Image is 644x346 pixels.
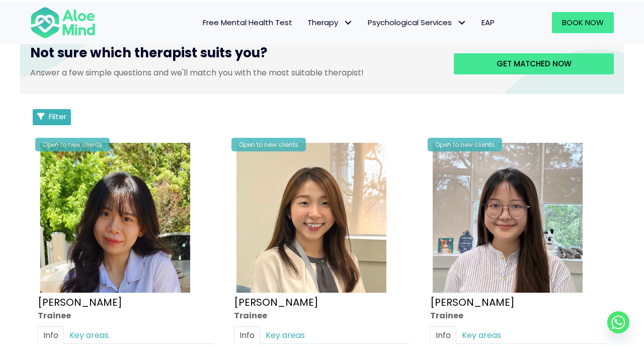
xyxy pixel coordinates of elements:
[454,53,614,74] a: Get matched now
[430,309,606,321] div: Trainee
[234,326,260,343] a: Info
[497,58,572,69] span: Get matched now
[456,326,507,343] a: Key areas
[430,326,456,343] a: Info
[236,143,386,293] img: IMG_1660 – Tracy Kwah
[607,311,629,333] a: Whatsapp
[234,309,410,321] div: Trainee
[428,138,502,151] div: Open to new clients
[40,143,190,293] img: Aloe Mind Profile Pic – Christie Yong Kar Xin
[38,309,214,321] div: Trainee
[260,326,310,343] a: Key areas
[341,15,355,30] span: Therapy: submenu
[49,111,66,122] span: Filter
[195,12,300,33] a: Free Mental Health Test
[30,6,96,39] img: Aloe mind Logo
[481,17,495,28] span: EAP
[33,109,71,125] button: Filter Listings
[454,15,469,30] span: Psychological Services: submenu
[360,12,474,33] a: Psychological ServicesPsychological Services: submenu
[203,17,292,28] span: Free Mental Health Test
[38,326,64,343] a: Info
[231,138,306,151] div: Open to new clients
[38,295,122,309] a: [PERSON_NAME]
[109,12,502,33] nav: Menu
[562,17,604,28] span: Book Now
[30,44,439,67] h3: Not sure which therapist suits you?
[474,12,502,33] a: EAP
[30,67,439,78] p: Answer a few simple questions and we'll match you with the most suitable therapist!
[433,143,583,293] img: IMG_3049 – Joanne Lee
[307,17,353,28] span: Therapy
[430,295,515,309] a: [PERSON_NAME]
[234,295,318,309] a: [PERSON_NAME]
[64,326,114,343] a: Key areas
[35,138,110,151] div: Open to new clients
[552,12,614,33] a: Book Now
[300,12,360,33] a: TherapyTherapy: submenu
[368,17,466,28] span: Psychological Services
